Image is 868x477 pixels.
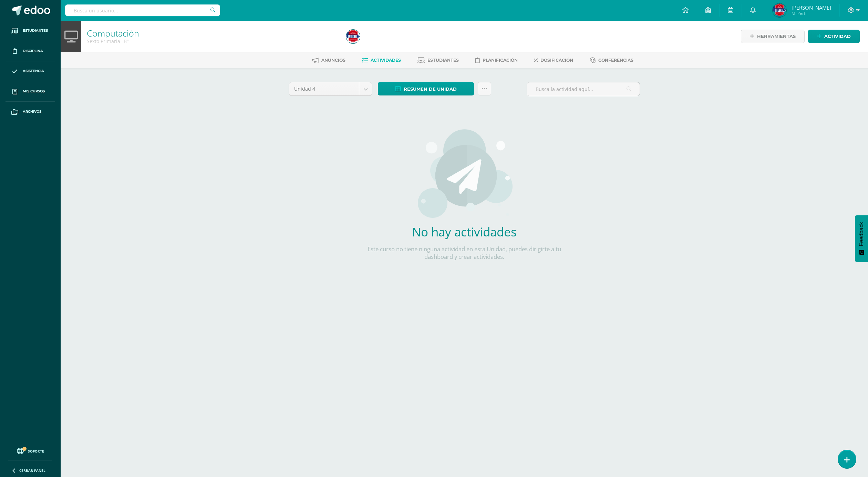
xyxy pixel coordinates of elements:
[312,55,345,66] a: Anuncios
[8,446,52,455] a: Soporte
[346,30,360,43] img: 6567dd4201f82c4dcbe86bc0297fb11a.png
[483,58,518,63] span: Planificación
[321,58,345,63] span: Anuncios
[6,41,55,61] a: Disciplina
[6,81,55,102] a: Mis cursos
[23,89,45,94] span: Mis cursos
[6,21,55,41] a: Estudiantes
[289,82,372,95] a: Unidad 4
[527,82,640,96] input: Busca la actividad aquí...
[534,55,573,66] a: Dosificación
[757,30,796,43] span: Herramientas
[475,55,518,66] a: Planificación
[87,28,338,38] h1: Computación
[23,28,48,33] span: Estudiantes
[363,224,566,240] h2: No hay actividades
[28,449,44,454] span: Soporte
[773,3,786,17] img: 6567dd4201f82c4dcbe86bc0297fb11a.png
[23,48,43,54] span: Disciplina
[855,215,868,262] button: Feedback - Mostrar encuesta
[23,68,44,74] span: Asistencia
[362,55,401,66] a: Actividades
[416,129,513,218] img: activities.png
[87,38,338,44] div: Sexto Primaria 'B'
[6,102,55,122] a: Archivos
[363,245,566,261] p: Este curso no tiene ninguna actividad en esta Unidad, puedes dirigirte a tu dashboard y crear act...
[6,61,55,82] a: Asistencia
[808,30,860,43] a: Actividad
[540,58,573,63] span: Dosificación
[792,10,831,16] span: Mi Perfil
[65,4,220,16] input: Busca un usuario...
[404,83,457,95] span: Resumen de unidad
[741,30,805,43] a: Herramientas
[378,82,474,95] a: Resumen de unidad
[598,58,633,63] span: Conferencias
[371,58,401,63] span: Actividades
[294,82,354,95] span: Unidad 4
[590,55,633,66] a: Conferencias
[858,222,865,246] span: Feedback
[792,4,831,11] span: [PERSON_NAME]
[427,58,459,63] span: Estudiantes
[417,55,459,66] a: Estudiantes
[824,30,851,43] span: Actividad
[23,109,41,114] span: Archivos
[87,27,139,39] a: Computación
[19,468,45,473] span: Cerrar panel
